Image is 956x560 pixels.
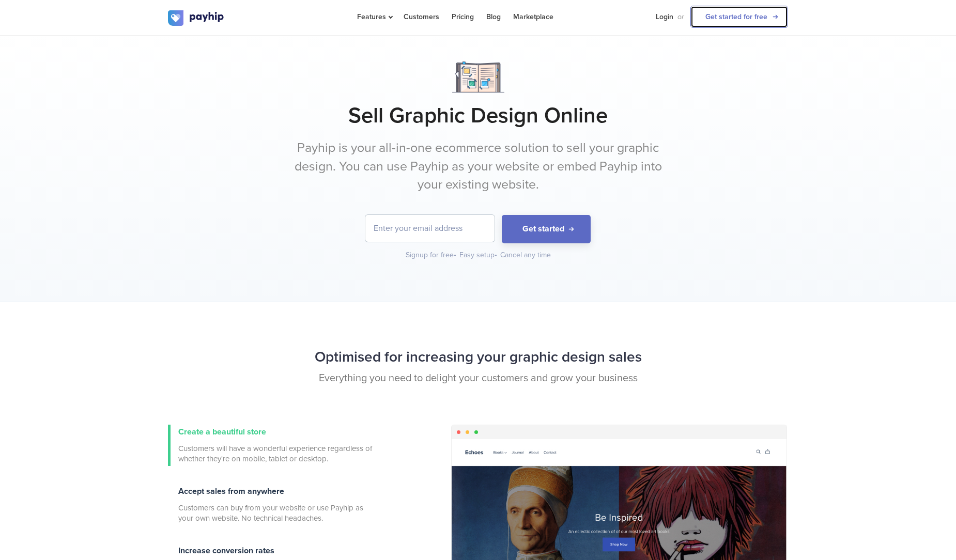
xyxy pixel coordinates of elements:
[178,503,375,523] span: Customers can buy from your website or use Payhip as your own website. No technical headaches.
[178,546,274,556] span: Increase conversion rates
[454,251,456,259] span: •
[357,12,391,21] span: Features
[168,484,375,525] a: Accept sales from anywhere Customers can buy from your website or use Payhip as your own website....
[284,139,672,194] p: Payhip is your all-in-one ecommerce solution to sell your graphic design. You can use Payhip as y...
[168,10,225,26] img: logo.svg
[690,6,788,28] a: Get started for free
[495,251,497,259] span: •
[178,443,375,464] span: Customers will have a wonderful experience regardless of whether they're on mobile, tablet or des...
[452,61,504,92] img: Notebook.png
[178,427,266,437] span: Create a beautiful store
[406,250,457,260] div: Signup for free
[459,250,498,260] div: Easy setup
[168,371,788,386] p: Everything you need to delight your customers and grow your business
[168,344,788,371] h2: Optimised for increasing your graphic design sales
[365,215,495,242] input: Enter your email address
[502,215,591,243] button: Get started
[168,425,375,466] a: Create a beautiful store Customers will have a wonderful experience regardless of whether they're...
[178,486,284,496] span: Accept sales from anywhere
[500,250,551,260] div: Cancel any time
[168,103,788,129] h1: Sell Graphic Design Online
